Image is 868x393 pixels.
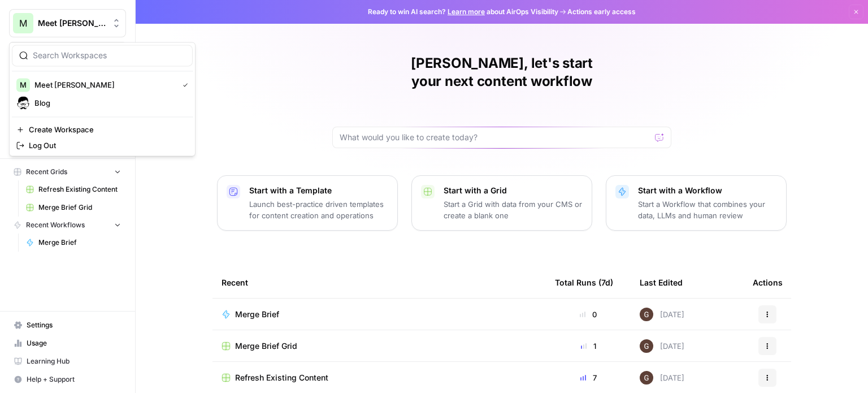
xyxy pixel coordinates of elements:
a: Merge Brief Grid [21,198,126,217]
input: Search Workspaces [33,50,185,61]
span: Ready to win AI search? about AirOps Visibility [368,7,558,17]
span: Create Workspace [29,124,184,135]
a: Learning Hub [9,352,126,370]
div: 0 [555,309,622,320]
span: Blog [34,97,184,109]
button: Help + Support [9,370,126,388]
a: Learn more [448,7,485,16]
a: Create Workspace [12,122,193,137]
div: 1 [555,340,622,352]
span: Learning Hub [27,356,121,366]
span: Log Out [29,140,184,151]
a: Merge Brief Grid [222,340,537,352]
span: Meet [PERSON_NAME] [38,18,106,29]
div: [DATE] [640,371,684,385]
span: Help + Support [27,374,121,385]
span: M [20,79,27,90]
button: Start with a WorkflowStart a Workflow that combines your data, LLMs and human review [606,175,787,231]
span: Recent Workflows [26,220,85,230]
span: Merge Brief [38,237,121,248]
a: Log Out [12,137,193,153]
p: Start with a Workflow [638,185,777,196]
button: Start with a TemplateLaunch best-practice driven templates for content creation and operations [217,175,398,231]
p: Start with a Grid [444,185,583,196]
img: 8wwnxy3cf93p20wfvb0cn5m1pfdt [640,371,653,385]
span: Refresh Existing Content [38,184,121,195]
p: Start with a Template [249,185,388,196]
div: 7 [555,372,622,383]
span: Settings [27,320,121,330]
div: Actions [753,267,783,298]
div: [DATE] [640,339,684,353]
div: Total Runs (7d) [555,267,613,298]
span: M [19,16,27,30]
span: Merge Brief Grid [235,340,297,352]
a: Settings [9,316,126,334]
a: Merge Brief [222,309,537,320]
span: Usage [27,338,121,348]
h1: [PERSON_NAME], let's start your next content workflow [332,54,671,90]
span: Meet [PERSON_NAME] [34,79,173,90]
p: Start a Grid with data from your CMS or create a blank one [444,198,583,221]
div: [DATE] [640,308,684,321]
img: Blog Logo [16,96,30,110]
button: Recent Grids [9,163,126,180]
input: What would you like to create today? [340,132,650,143]
p: Launch best-practice driven templates for content creation and operations [249,198,388,221]
div: Workspace: Meet Alfred SEO [9,42,196,156]
img: 8wwnxy3cf93p20wfvb0cn5m1pfdt [640,308,653,321]
button: Start with a GridStart a Grid with data from your CMS or create a blank one [411,175,592,231]
span: Refresh Existing Content [235,372,328,383]
div: Last Edited [640,267,683,298]
span: Actions early access [567,7,636,17]
a: Usage [9,334,126,352]
button: Workspace: Meet Alfred SEO [9,9,126,37]
img: 8wwnxy3cf93p20wfvb0cn5m1pfdt [640,339,653,353]
p: Start a Workflow that combines your data, LLMs and human review [638,198,777,221]
span: Merge Brief [235,309,279,320]
span: Recent Grids [26,167,67,177]
a: Refresh Existing Content [21,180,126,198]
button: Recent Workflows [9,217,126,234]
a: Refresh Existing Content [222,372,537,383]
a: Merge Brief [21,234,126,252]
div: Recent [222,267,537,298]
span: Merge Brief Grid [38,202,121,213]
